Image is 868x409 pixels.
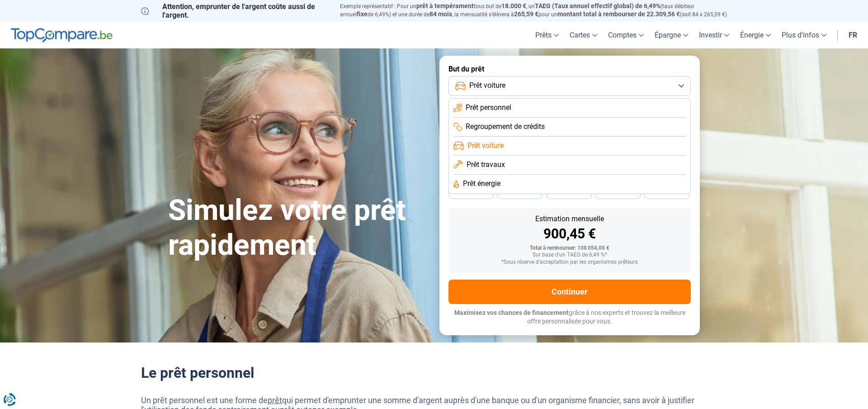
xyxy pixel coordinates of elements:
div: 900,45 € [456,227,684,241]
a: Investir [693,22,735,48]
span: Prêt énergie [463,179,500,189]
img: TopCompare [11,28,113,43]
span: TAEG (Taux annuel effectif global) de 6,49% [535,2,660,10]
span: Prêt voiture [469,81,505,90]
p: Attention, emprunter de l'argent coûte aussi de l'argent. [141,2,329,19]
span: prêt à tempérament [416,2,474,10]
span: Regroupement de crédits [466,122,545,132]
p: grâce à nos experts et trouvez la meilleure offre personnalisée pour vous. [448,309,691,326]
a: Plus d'infos [776,22,832,48]
button: Prêt voiture [448,76,691,96]
div: *Sous réserve d'acceptation par les organismes prêteurs [456,259,684,266]
span: 18.000 € [501,2,526,10]
a: prêt [268,395,282,405]
span: montant total à rembourser de 22.309,56 € [557,10,680,18]
span: 48 mois [461,190,481,195]
a: Énergie [735,22,776,48]
span: Prêt travaux [467,160,505,170]
div: Total à rembourser: 108 054,00 € [456,245,684,252]
span: Prêt personnel [466,103,511,113]
span: Prêt voiture [467,141,504,151]
div: Estimation mensuelle [456,215,684,223]
a: Cartes [564,22,603,48]
a: fr [843,22,863,48]
a: Épargne [649,22,693,48]
span: 265,59 € [514,10,538,18]
a: Comptes [603,22,649,48]
span: 24 mois [657,190,677,195]
button: Continuer [448,280,691,304]
span: 42 mois [510,190,530,195]
span: Maximisez vos chances de financement [454,309,569,316]
a: Prêts [530,22,564,48]
div: Sur base d'un TAEG de 6,49 %* [456,252,684,258]
span: 84 mois [429,10,452,18]
h2: Le prêt personnel [141,364,727,381]
span: fixe [357,10,368,18]
h1: Simulez votre prêt rapidement [168,193,429,263]
span: 36 mois [559,190,579,195]
label: But du prêt [448,65,691,73]
span: 30 mois [608,190,628,195]
p: Exemple représentatif : Pour un tous but de , un (taux débiteur annuel de 6,49%) et une durée de ... [340,2,727,19]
